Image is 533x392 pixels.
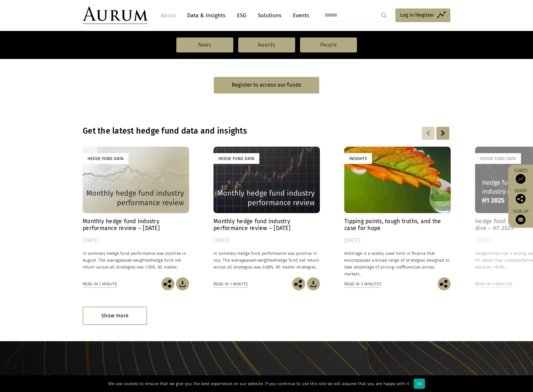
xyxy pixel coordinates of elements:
a: Solutions [254,9,285,22]
a: People [300,37,357,52]
p: Arbitrage is a widely used term in finance that encompasses a broad range of strategies designed ... [344,250,451,278]
div: Ok [414,379,425,389]
a: Awards [238,37,295,52]
img: Aurum [83,7,148,24]
div: Hedge Fund Data [213,153,259,164]
img: Share this post [438,277,451,290]
a: Log in/Register [395,8,450,22]
a: Hedge Fund Data Monthly hedge fund industry performance review – [DATE] [DATE] In summary Hedge f... [213,147,320,277]
div: [DATE] [344,236,451,245]
img: Download Article [176,277,189,290]
a: Hedge Fund Data Monthly hedge fund industry performance review – [DATE] [DATE] In summary Hedge f... [83,147,189,277]
div: Hedge Fund Data [83,153,129,164]
h3: Get the latest hedge fund data and insights [83,126,366,136]
div: Hedge Fund Data [475,153,521,164]
div: Share [512,189,530,204]
p: In summary Hedge fund performance was positive in July. The average hedge fund net return across ... [213,250,320,270]
a: Funds [512,168,530,184]
div: Show more [83,307,147,325]
h4: Tipping points, tough truths, and the case for hope [344,218,451,232]
div: Insights [344,153,372,164]
img: Share this post [292,277,305,290]
a: Data & Insights [184,9,229,22]
span: asset-weighted [122,258,151,263]
img: Access Funds [516,174,526,184]
a: Sign up [512,209,530,225]
a: Insights Tipping points, tough truths, and the case for hope [DATE] Arbitrage is a widely used te... [344,147,451,277]
span: Log in/Register [400,11,434,19]
div: Read in 1 minute [213,281,248,288]
a: ESG [234,9,250,22]
div: Read in 4 minutes [475,281,512,288]
a: Events [290,9,309,22]
a: Register to access our funds [214,77,319,94]
p: In summary Hedge fund performance was positive in August. The average hedge fund net return acros... [83,250,189,270]
h4: Monthly hedge fund industry performance review – [DATE] [83,218,189,232]
a: About [157,9,179,22]
a: News [176,37,233,52]
img: Share this post [161,277,174,290]
h4: Monthly hedge fund industry performance review – [DATE] [213,218,320,232]
img: Sign up to our newsletter [516,215,526,225]
span: asset-weighted [246,258,275,263]
input: Submit [377,9,390,22]
div: [DATE] [213,236,320,245]
div: Read in 1 minute [83,281,117,288]
img: Share this post [516,194,526,204]
div: [DATE] [83,236,189,245]
div: Read in 3 minutes [344,281,381,288]
img: Download Article [307,277,320,290]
